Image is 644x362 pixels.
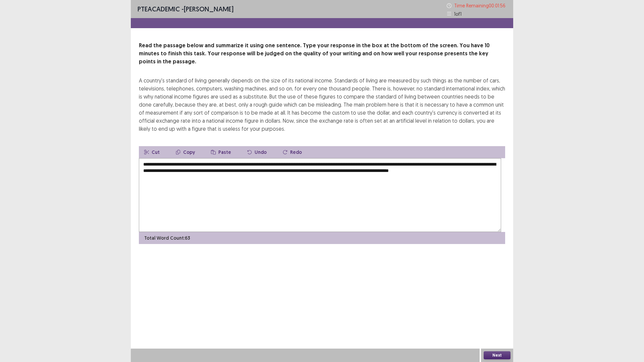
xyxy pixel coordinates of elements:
button: Cut [139,146,165,158]
p: Total Word Count: 63 [144,235,190,242]
button: Next [484,351,511,359]
div: A country's standard of living generally depends on the size of its national income. Standards of... [139,76,505,133]
p: Time Remaining 00 : 01 : 56 [454,2,506,9]
p: Read the passage below and summarize it using one sentence. Type your response in the box at the ... [139,42,505,66]
button: Undo [242,146,272,158]
button: Redo [277,146,307,158]
button: Paste [206,146,236,158]
p: - [PERSON_NAME] [138,4,233,14]
p: 1 of 1 [454,10,462,17]
button: Copy [170,146,200,158]
span: PTE academic [138,5,180,13]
